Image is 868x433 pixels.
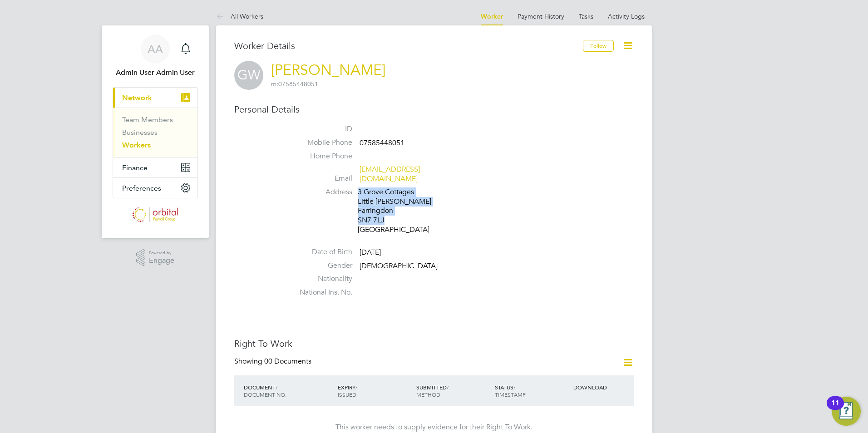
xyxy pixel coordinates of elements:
[276,384,277,391] span: /
[518,12,564,20] a: Payment History
[113,34,198,78] a: AAAdmin User Admin User
[149,257,174,265] span: Engage
[416,391,440,398] span: METHOD
[271,61,385,79] a: [PERSON_NAME]
[234,338,634,349] h3: Right To Work
[102,25,209,238] nav: Main navigation
[289,124,352,134] label: ID
[571,379,634,395] div: DOWNLOAD
[113,207,198,222] a: Go to home page
[243,423,625,432] div: This worker needs to supply evidence for their Right To Work.
[122,93,152,102] span: Network
[513,384,515,391] span: /
[133,207,178,222] img: orbitalservices-logo-retina.png
[335,379,414,403] div: EXPIRY
[289,152,352,161] label: Home Phone
[608,12,645,20] a: Activity Logs
[113,67,198,78] span: Admin User Admin User
[583,40,614,52] button: Follow
[113,157,197,177] button: Finance
[360,138,404,148] span: 07585448051
[122,128,158,137] a: Businesses
[832,397,861,426] button: Open Resource Center, 11 new notifications
[234,357,313,366] div: Showing
[355,384,357,391] span: /
[122,141,151,149] a: Workers
[122,163,148,172] span: Finance
[234,103,634,115] h3: Personal Details
[289,174,352,183] label: Email
[493,379,571,403] div: STATUS
[113,108,197,157] div: Network
[289,274,352,284] label: Nationality
[481,13,503,20] a: Worker
[495,391,526,398] span: TIMESTAMP
[216,12,263,20] a: All Workers
[360,248,381,257] span: [DATE]
[148,43,163,55] span: AA
[242,379,335,403] div: DOCUMENT
[289,187,352,197] label: Address
[338,391,356,398] span: ISSUED
[360,165,420,183] a: [EMAIL_ADDRESS][DOMAIN_NAME]
[289,261,352,271] label: Gender
[113,178,197,198] button: Preferences
[244,391,286,398] span: DOCUMENT NO.
[358,187,444,235] div: 3 Grove Cottages Little [PERSON_NAME] Farringdon SN7 7LJ [GEOGRAPHIC_DATA]
[579,12,593,20] a: Tasks
[289,138,352,148] label: Mobile Phone
[271,80,318,88] span: 07585448051
[122,115,173,124] a: Team Members
[122,184,161,192] span: Preferences
[136,249,175,266] a: Powered byEngage
[414,379,493,403] div: SUBMITTED
[234,40,583,52] h3: Worker Details
[360,261,438,271] span: [DEMOGRAPHIC_DATA]
[234,61,263,90] span: GW
[149,249,174,257] span: Powered by
[113,88,197,108] button: Network
[289,288,352,297] label: National Ins. No.
[289,247,352,257] label: Date of Birth
[447,384,449,391] span: /
[264,357,311,366] span: 00 Documents
[831,403,839,415] div: 11
[271,80,278,88] span: m:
